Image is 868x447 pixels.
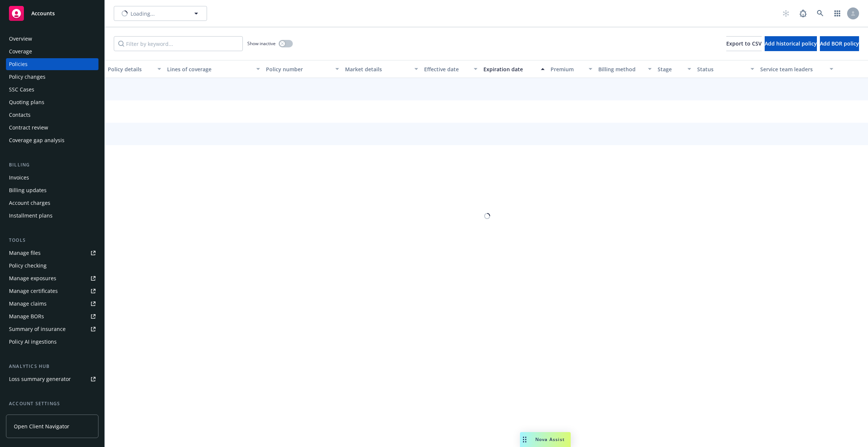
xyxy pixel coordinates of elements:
button: Stage [655,60,694,78]
button: Nova Assist [520,432,571,447]
div: Policies [9,58,28,70]
a: Account charges [6,197,98,209]
a: Manage claims [6,298,98,310]
a: Installment plans [6,210,98,222]
span: Loading... [131,10,155,18]
div: Policy details [108,65,153,73]
a: Summary of insurance [6,323,98,335]
a: Contacts [6,109,98,121]
button: Export to CSV [726,36,762,51]
div: Policy number [266,65,331,73]
div: Service team leaders [760,65,825,73]
div: Analytics hub [6,363,98,370]
div: Effective date [424,65,469,73]
button: Premium [548,60,595,78]
a: Loss summary generator [6,373,98,385]
div: Manage files [9,247,41,259]
div: Policy AI ingestions [9,336,57,348]
div: Manage BORs [9,310,44,322]
div: Quoting plans [9,96,44,108]
a: Switch app [830,6,845,21]
div: Coverage gap analysis [9,134,65,146]
button: Lines of coverage [164,60,263,78]
div: Summary of insurance [9,323,66,335]
a: Report a Bug [796,6,811,21]
div: Manage certificates [9,285,58,297]
div: Policy checking [9,260,47,272]
div: Premium [551,65,584,73]
button: Expiration date [480,60,548,78]
a: Manage BORs [6,310,98,322]
button: Loading... [114,6,207,21]
a: Billing updates [6,184,98,196]
button: Service team leaders [757,60,836,78]
div: Account settings [6,400,98,407]
div: Manage claims [9,298,47,310]
a: Contract review [6,122,98,134]
button: Status [694,60,758,78]
div: Account charges [9,197,50,209]
div: Status [697,65,746,73]
button: Market details [342,60,421,78]
input: Filter by keyword... [114,36,243,51]
div: Lines of coverage [167,65,252,73]
a: Policy AI ingestions [6,336,98,348]
a: Coverage [6,46,98,57]
button: Policy details [105,60,164,78]
div: Loss summary generator [9,373,71,385]
div: SSC Cases [9,84,34,96]
span: Export to CSV [726,40,762,47]
div: Overview [9,33,32,45]
a: Overview [6,33,98,45]
a: Manage certificates [6,285,98,297]
span: Accounts [31,10,55,16]
a: Quoting plans [6,96,98,108]
div: Expiration date [483,65,536,73]
div: Billing [6,161,98,169]
div: Contract review [9,122,48,134]
div: Market details [345,65,410,73]
div: Coverage [9,46,32,57]
a: Manage files [6,247,98,259]
a: Coverage gap analysis [6,134,98,146]
a: Accounts [6,3,98,24]
a: Search [813,6,828,21]
button: Billing method [595,60,655,78]
div: Invoices [9,172,29,184]
div: Billing updates [9,184,47,196]
button: Add historical policy [765,36,817,51]
button: Policy number [263,60,342,78]
button: Effective date [421,60,480,78]
div: Tools [6,237,98,244]
span: Show inactive [247,40,276,47]
div: Billing method [598,65,643,73]
div: Installment plans [9,210,53,222]
a: Policies [6,58,98,70]
div: Manage exposures [9,272,56,284]
div: Stage [658,65,683,73]
span: Add historical policy [765,40,817,47]
a: Policy changes [6,71,98,83]
div: Drag to move [520,432,529,447]
button: Add BOR policy [820,36,859,51]
a: Start snowing [778,6,793,21]
a: SSC Cases [6,84,98,96]
a: Invoices [6,172,98,184]
a: Policy checking [6,260,98,272]
span: Add BOR policy [820,40,859,47]
div: Contacts [9,109,31,121]
div: Policy changes [9,71,46,83]
a: Manage exposures [6,272,98,284]
span: Nova Assist [535,436,565,443]
span: Open Client Navigator [14,422,69,430]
